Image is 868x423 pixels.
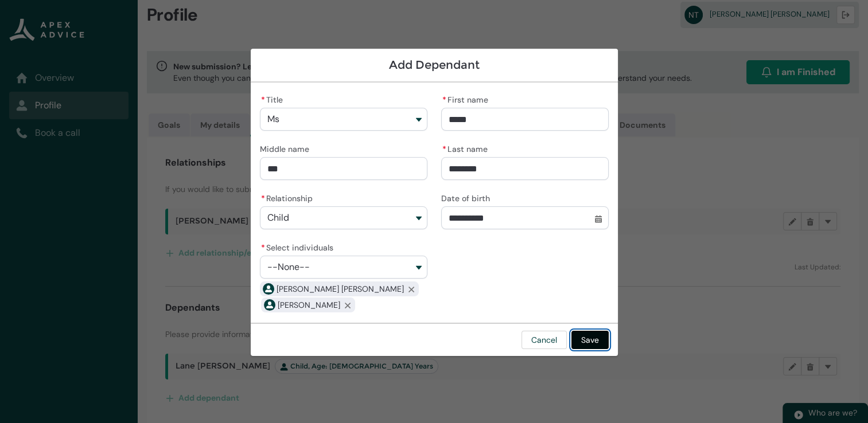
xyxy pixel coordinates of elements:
button: Remove Nicole May Turner [404,281,419,296]
h1: Add Dependant [260,58,609,72]
button: Remove Benjaman Marshall [340,297,355,312]
span: Benjaman Marshall [278,299,340,311]
button: Title [260,108,427,131]
label: First name [441,92,493,105]
abbr: required [261,95,265,105]
label: Select individuals [260,240,338,253]
button: Relationship [260,206,427,229]
label: Date of birth [441,190,495,204]
label: Relationship [260,190,317,204]
label: Middle name [260,141,314,155]
span: Child [267,213,289,223]
abbr: required [261,193,265,203]
button: Select individuals [260,256,427,279]
button: Cancel [521,331,567,349]
span: --None-- [267,262,310,272]
abbr: required [261,242,265,253]
span: Ms [267,114,279,124]
button: Save [571,331,609,349]
span: Nicole May Turner [277,283,404,295]
abbr: required [442,95,446,105]
abbr: required [442,144,446,154]
label: Last name [441,141,492,155]
label: Title [260,92,287,105]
